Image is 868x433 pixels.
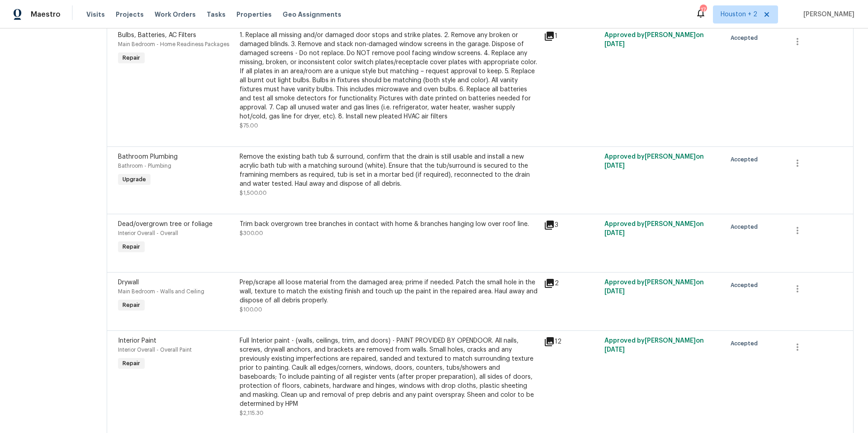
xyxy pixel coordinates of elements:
span: Accepted [731,33,761,42]
span: $1,500.00 [240,190,267,196]
span: Interior Paint [118,338,156,344]
span: Properties [236,10,272,19]
span: $100.00 [240,307,262,312]
span: Repair [119,301,144,310]
span: Repair [119,53,144,62]
span: Accepted [731,222,761,231]
div: 1. Replace all missing and/or damaged door stops and strike plates. 2. Remove any broken or damag... [240,31,538,121]
span: Bulbs, Batteries, AC Filters [118,32,196,38]
div: 3 [544,220,599,231]
span: [DATE] [604,230,625,236]
span: [DATE] [604,41,625,47]
span: Bathroom - Plumbing [118,163,171,169]
span: [DATE] [604,288,625,295]
span: Approved by [PERSON_NAME] on [604,154,704,169]
span: [DATE] [604,163,625,169]
span: $300.00 [240,231,263,236]
span: Dead/overgrown tree or foliage [118,221,212,227]
span: [PERSON_NAME] [800,10,854,19]
span: Accepted [731,281,761,290]
span: Approved by [PERSON_NAME] on [604,221,704,236]
span: Upgrade [119,175,150,184]
span: Main Bedroom - Walls and Ceiling [118,289,204,294]
div: 17 [700,5,706,14]
span: Work Orders [155,10,196,19]
span: Geo Assignments [283,10,341,19]
span: Houston + 2 [721,10,757,19]
span: Interior Overall - Overall Paint [118,347,192,353]
div: Trim back overgrown tree branches in contact with home & branches hanging low over roof line. [240,220,538,229]
span: Tasks [207,11,226,18]
div: Remove the existing bath tub & surround, confirm that the drain is still usable and install a new... [240,152,538,188]
span: Visits [86,10,105,19]
span: Accepted [731,339,761,348]
span: $2,115.30 [240,410,264,416]
div: Prep/scrape all loose material from the damaged area; prime if needed. Patch the small hole in th... [240,278,538,305]
div: Full Interior paint - (walls, ceilings, trim, and doors) - PAINT PROVIDED BY OPENDOOR. All nails,... [240,336,538,409]
span: Approved by [PERSON_NAME] on [604,338,704,353]
span: Main Bedroom - Home Readiness Packages [118,42,229,47]
span: Interior Overall - Overall [118,231,178,236]
span: [DATE] [604,347,625,353]
span: $75.00 [240,123,258,128]
span: Approved by [PERSON_NAME] on [604,32,704,47]
span: Accepted [731,155,761,164]
span: Projects [116,10,144,19]
span: Approved by [PERSON_NAME] on [604,279,704,295]
span: Repair [119,359,144,368]
span: Maestro [31,10,61,19]
div: 12 [544,336,599,347]
span: Repair [119,242,144,251]
div: 2 [544,278,599,289]
div: 1 [544,31,599,42]
span: Drywall [118,279,139,286]
span: Bathroom Plumbing [118,154,178,160]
